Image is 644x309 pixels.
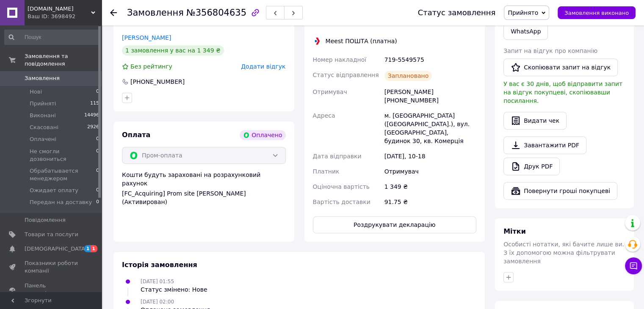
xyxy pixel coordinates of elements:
span: Без рейтингу [130,63,172,70]
span: Дата відправки [313,153,362,160]
div: Meest ПОШТА (платна) [323,37,399,45]
span: Виконані [30,112,56,119]
span: Панель управління [25,282,78,297]
span: Історія замовлення [122,261,197,269]
a: Друк PDF [503,157,560,175]
span: Повідомлення [25,216,66,224]
span: Адреса [313,112,335,119]
button: Чат з покупцем [625,257,642,274]
span: Не смогли дозвониться [30,148,96,163]
span: Номер накладної [313,56,367,63]
span: Оплата [122,131,150,139]
span: Отримувач [313,88,347,95]
span: Вартість доставки [313,199,370,205]
a: WhatsApp [503,23,548,40]
div: 91.75 ₴ [383,194,478,210]
div: Отримувач [383,164,478,179]
span: 0 [96,88,99,96]
button: Видати чек [503,112,567,130]
div: Статус замовлення [418,8,496,17]
span: Замовлення [127,8,184,18]
span: У вас є 30 днів, щоб відправити запит на відгук покупцеві, скопіювавши посилання. [503,80,622,104]
span: Прийнято [508,9,538,16]
span: Мітки [503,227,526,235]
span: eriksann.com.ua [28,5,91,13]
span: Замовлення [25,74,60,82]
span: 2926 [87,124,99,131]
span: [DATE] 02:00 [141,299,174,305]
span: Оціночна вартість [313,183,370,190]
span: 0 [96,135,99,143]
div: 1 замовлення у вас на 1 349 ₴ [122,45,224,55]
span: 0 [96,167,99,182]
button: Замовлення виконано [558,6,636,19]
span: Скасовані [30,124,58,131]
div: [FC_Acquiring] Prom site [PERSON_NAME] (Активирован) [122,189,286,206]
span: 0 [96,148,99,163]
span: [DEMOGRAPHIC_DATA] [25,245,87,253]
div: [DATE], 10-18 [383,149,478,164]
div: Заплановано [384,71,432,81]
span: Показники роботи компанії [25,259,78,275]
a: [PERSON_NAME] [122,34,171,41]
div: 719-5549575 [383,52,478,67]
span: Замовлення та повідомлення [25,52,102,68]
span: Оплачені [30,135,56,143]
div: Ваш ID: 3698492 [28,13,102,20]
div: Оплачено [240,130,285,140]
span: 0 [96,187,99,194]
span: Статус відправлення [313,72,379,78]
span: Обрабатывается менеджером [30,167,96,182]
div: [PHONE_NUMBER] [130,77,185,86]
span: Ожидает оплату [30,187,78,194]
span: [DATE] 01:55 [141,279,174,284]
button: Скопіювати запит на відгук [503,58,618,76]
span: Передан на доставку [30,199,92,206]
span: Додати відгук [241,63,285,70]
span: Нові [30,88,42,96]
div: Кошти будуть зараховані на розрахунковий рахунок [122,171,286,206]
div: м. [GEOGRAPHIC_DATA] ([GEOGRAPHIC_DATA].), вул. [GEOGRAPHIC_DATA], будинок 30, кв. Комерція [383,108,478,149]
button: Роздрукувати декларацію [313,216,477,233]
a: Завантажити PDF [503,136,586,154]
span: Товари та послуги [25,231,78,238]
span: Запит на відгук про компанію [503,47,597,54]
span: Замовлення виконано [564,10,629,16]
span: 115 [90,100,99,108]
div: 1 349 ₴ [383,179,478,194]
span: Особисті нотатки, які бачите лише ви. З їх допомогою можна фільтрувати замовлення [503,241,624,265]
span: 14496 [84,112,99,119]
span: 1 [91,245,97,252]
span: Платник [313,168,340,175]
button: Повернути гроші покупцеві [503,182,617,200]
span: 1 [84,245,91,252]
div: Статус змінено: Нове [141,285,207,294]
input: Пошук [4,30,100,45]
span: 0 [96,199,99,206]
div: Повернутися назад [110,8,117,17]
div: [PERSON_NAME] [PHONE_NUMBER] [383,84,478,108]
span: №356804635 [186,8,246,18]
span: Прийняті [30,100,56,108]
